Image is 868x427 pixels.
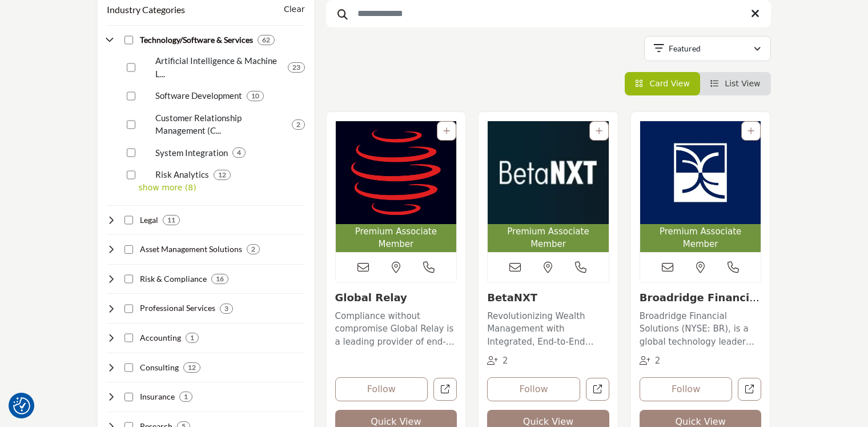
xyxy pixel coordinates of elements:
[183,362,200,373] div: 12 Results For Consulting
[155,111,287,137] p: Customer Relationship Management (CRM): Providing CRM software to manage client relationships in ...
[140,273,207,285] h4: Risk & Compliance: Helping securities industry firms manage risk, ensure compliance, and prevent ...
[179,392,192,402] div: 1 Results For Insurance
[490,225,606,251] span: Premium Associate Member
[640,377,733,401] button: Follow
[258,35,275,45] div: 62 Results For Technology/Software & Services
[188,364,196,372] b: 12
[155,146,228,159] p: System Integration: Integrating various technology systems and applications for securities indust...
[124,35,134,45] input: Select Technology/Software & Services checkbox
[140,391,175,402] h4: Insurance: Offering insurance solutions to protect securities industry firms from various risks.
[140,244,242,255] h4: Asset Management Solutions: Offering investment strategies, portfolio management, and performance...
[139,182,305,194] p: show more (8)
[335,377,428,401] button: Follow
[214,170,231,180] div: 12 Results For Risk Analytics
[251,245,255,253] b: 2
[124,245,134,254] input: Select Asset Management Solutions checkbox
[700,72,771,95] li: List View
[127,91,136,101] input: Select Software Development checkbox
[124,304,134,313] input: Select Professional Services checkbox
[237,149,241,157] b: 4
[640,307,762,349] a: Broadridge Financial Solutions (NYSE: BR), is a global technology leader with the trusted experti...
[335,292,407,304] a: Global Relay
[335,310,457,349] p: Compliance without compromise Global Relay is a leading provider of end-to-end compliance solutio...
[124,216,134,225] input: Select Legal checkbox
[190,334,194,342] b: 1
[625,72,700,95] li: Card View
[640,121,761,252] a: Open Listing in new tab
[336,121,457,224] img: Global Relay
[211,274,228,284] div: 16 Results For Risk & Compliance
[247,244,260,254] div: 2 Results For Asset Management Solutions
[13,397,30,414] button: Consent Preferences
[140,332,181,344] h4: Accounting: Providing financial reporting, auditing, tax, and advisory services to securities ind...
[640,292,759,316] a: Broadridge Financial...
[336,121,457,252] a: Open Listing in new tab
[13,397,30,414] img: Revisit consent button
[155,89,242,102] p: Software Development: Developing custom software solutions for securities industry firms.
[443,126,450,135] a: Add To List
[296,121,300,129] b: 2
[635,79,690,88] a: View Card
[738,378,761,401] a: Open broadridge-financial-solutions-inc in new tab
[649,79,689,88] span: Card View
[487,292,537,304] a: BetaNXT
[644,36,771,61] button: Featured
[710,79,761,88] a: View List
[186,333,199,343] div: 1 Results For Accounting
[642,225,759,251] span: Premium Associate Member
[262,36,270,44] b: 62
[124,393,134,402] input: Select Insurance checkbox
[748,126,754,135] a: Add To List
[292,119,305,130] div: 2 Results For Customer Relationship Management (CRM)
[655,356,661,366] span: 2
[140,34,253,46] h4: Technology/Software & Services: Developing and implementing technology solutions to support secur...
[155,54,283,80] p: Artificial Intelligence & Machine Learning: Developing AI and machine learning applications for t...
[503,356,508,366] span: 2
[232,147,246,158] div: 4 Results For System Integration
[596,126,602,135] a: Add To List
[487,310,609,349] p: Revolutionizing Wealth Management with Integrated, End-to-End Solutions Situated at the forefront...
[725,79,760,88] span: List View
[335,307,457,349] a: Compliance without compromise Global Relay is a leading provider of end-to-end compliance solutio...
[218,171,226,179] b: 12
[155,168,209,181] p: Risk Analytics: Providing risk analytics tools and solutions for the securities industry.
[338,225,455,251] span: Premium Associate Member
[140,302,215,314] h4: Professional Services: Delivering staffing, training, and outsourcing services to support securit...
[107,3,185,17] button: Industry Categories
[251,92,259,100] b: 10
[488,121,609,252] a: Open Listing in new tab
[288,62,305,73] div: 23 Results For Artificial Intelligence & Machine Learning
[184,393,188,401] b: 1
[124,333,134,342] input: Select Accounting checkbox
[487,292,609,304] h3: BetaNXT
[124,274,134,284] input: Select Risk & Compliance checkbox
[247,91,264,101] div: 10 Results For Software Development
[433,378,457,401] a: Open global-relay in new tab
[669,43,701,54] p: Featured
[292,63,300,71] b: 23
[640,354,661,368] div: Followers
[163,215,180,225] div: 11 Results For Legal
[127,120,136,129] input: Select Customer Relationship Management (CRM) checkbox
[127,148,136,157] input: Select System Integration checkbox
[140,362,179,373] h4: Consulting: Providing strategic, operational, and technical consulting services to securities ind...
[487,354,508,368] div: Followers
[127,63,136,72] input: Select Artificial Intelligence & Machine Learning checkbox
[224,305,228,313] b: 3
[167,216,175,224] b: 11
[487,307,609,349] a: Revolutionizing Wealth Management with Integrated, End-to-End Solutions Situated at the forefront...
[140,214,158,226] h4: Legal: Providing legal advice, compliance support, and litigation services to securities industry...
[127,170,136,179] input: Select Risk Analytics checkbox
[216,275,224,283] b: 16
[488,121,609,224] img: BetaNXT
[284,3,305,15] buton: Clear
[335,292,457,304] h3: Global Relay
[640,121,761,224] img: Broadridge Financial Solutions, Inc.
[124,363,134,372] input: Select Consulting checkbox
[640,292,762,304] h3: Broadridge Financial Solutions, Inc.
[586,378,609,401] a: Open betanxt in new tab
[487,377,580,401] button: Follow
[220,304,233,314] div: 3 Results For Professional Services
[640,310,762,349] p: Broadridge Financial Solutions (NYSE: BR), is a global technology leader with the trusted experti...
